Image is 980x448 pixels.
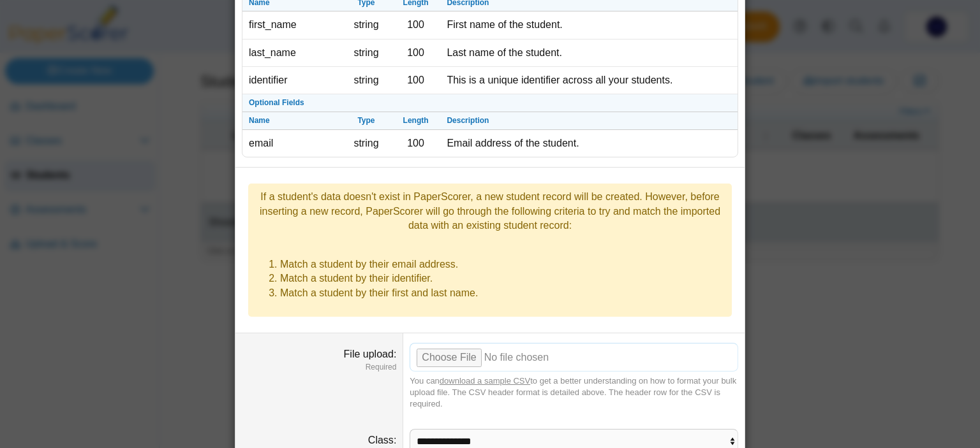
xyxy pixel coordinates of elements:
[440,112,738,130] th: Description
[391,130,441,157] td: 100
[344,349,397,359] label: File upload
[280,271,725,285] li: Match a student by their identifier.
[391,67,441,94] td: 100
[242,67,341,94] td: identifier
[440,40,738,67] td: Last name of the student.
[242,94,738,112] th: Optional Fields
[341,130,391,157] td: string
[242,40,341,67] td: last_name
[255,190,725,233] div: If a student's data doesn't exist in PaperScorer, a new student record will be created. However, ...
[280,286,725,300] li: Match a student by their first and last name.
[410,375,738,410] div: You can to get a better understanding on how to format your bulk upload file. The CSV header form...
[341,112,391,130] th: Type
[391,112,441,130] th: Length
[341,67,391,94] td: string
[440,11,738,39] td: First name of the student.
[368,435,396,445] label: Class
[280,257,725,271] li: Match a student by their email address.
[440,376,530,386] a: download a sample CSV
[242,112,341,130] th: Name
[391,40,441,67] td: 100
[242,362,396,373] dfn: Required
[341,11,391,39] td: string
[341,40,391,67] td: string
[440,67,738,94] td: This is a unique identifier across all your students.
[242,11,341,39] td: first_name
[440,130,738,157] td: Email address of the student.
[242,130,341,157] td: email
[391,11,441,39] td: 100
